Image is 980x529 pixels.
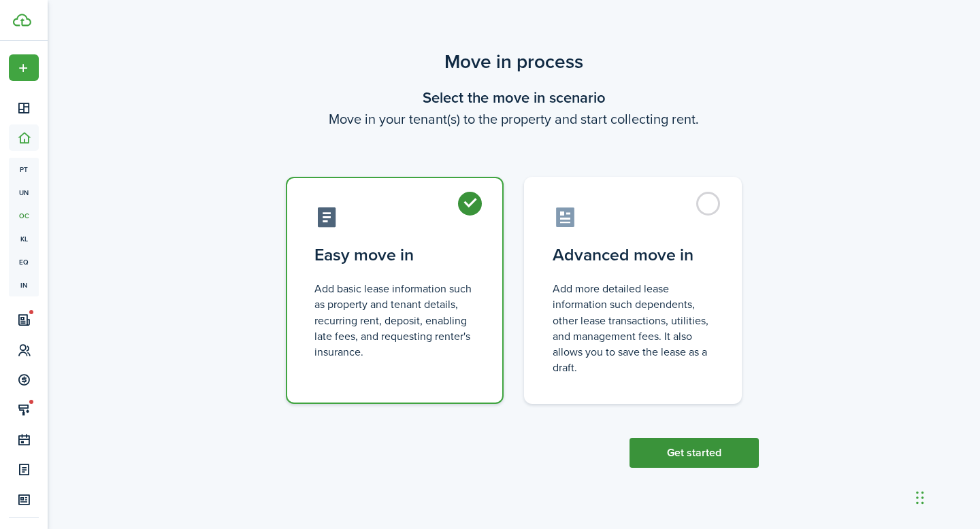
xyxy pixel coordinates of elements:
[9,204,39,227] a: oc
[269,48,759,76] scenario-title: Move in process
[916,477,924,518] div: Drag
[269,86,759,109] wizard-step-header-title: Select the move in scenario
[13,14,31,27] img: TenantCloud
[9,273,39,296] a: in
[314,281,475,360] control-radio-card-description: Add basic lease information such as property and tenant details, recurring rent, deposit, enablin...
[269,109,759,129] wizard-step-header-description: Move in your tenant(s) to the property and start collecting rent.
[9,250,39,273] a: eq
[553,243,713,267] control-radio-card-title: Advanced move in
[9,158,39,181] a: pt
[553,281,713,375] control-radio-card-description: Add more detailed lease information such dependents, other lease transactions, utilities, and man...
[747,382,980,529] iframe: Chat Widget
[9,227,39,250] a: kl
[9,181,39,204] a: un
[314,243,475,267] control-radio-card-title: Easy move in
[630,438,759,468] button: Get started
[9,54,39,81] button: Open menu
